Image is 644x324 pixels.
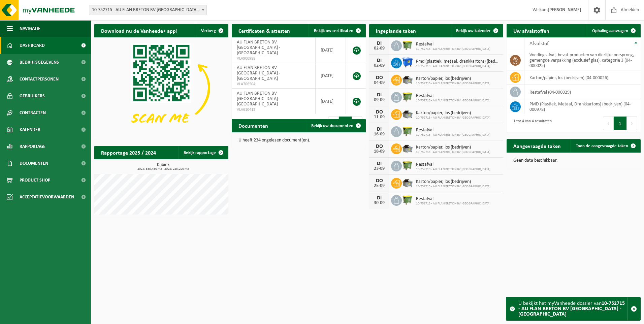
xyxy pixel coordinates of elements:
[518,301,625,317] strong: 10-752715 - AU FLAN BRETON BV [GEOGRAPHIC_DATA] - [GEOGRAPHIC_DATA]
[529,41,549,46] span: Afvalstof
[373,92,386,98] div: DI
[416,116,490,120] span: 10-752715 - AU FLAN BRETON BV [GEOGRAPHIC_DATA]
[316,37,346,63] td: [DATE]
[20,155,48,172] span: Documenten
[416,99,490,103] span: 10-752715 - AU FLAN BRETON BV [GEOGRAPHIC_DATA]
[20,172,50,189] span: Product Shop
[416,47,490,51] span: 10-752715 - AU FLAN BRETON BV [GEOGRAPHIC_DATA]
[416,185,490,189] span: 10-752715 - AU FLAN BRETON BV [GEOGRAPHIC_DATA]
[524,70,641,85] td: karton/papier, los (bedrijven) (04-000026)
[513,158,634,163] p: Geen data beschikbaar.
[373,127,386,132] div: DI
[237,82,310,87] span: VLA706504
[627,117,637,130] button: Next
[94,37,228,138] img: Download de VHEPlus App
[20,189,74,205] span: Acceptatievoorwaarden
[416,59,500,64] span: Pmd (plastiek, metaal, drankkartons) (bedrijven)
[524,50,641,70] td: voedingsafval, bevat producten van dierlijke oorsprong, gemengde verpakking (exclusief glas), cat...
[373,132,386,137] div: 16-09
[416,162,490,167] span: Restafval
[373,115,386,120] div: 11-09
[201,29,216,33] span: Verberg
[309,24,365,37] a: Bekijk uw certificaten
[451,24,503,37] a: Bekijk uw kalender
[237,56,310,61] span: VLA900988
[402,142,413,154] img: WB-5000-GAL-GY-01
[402,177,413,188] img: WB-5000-GAL-GY-01
[373,195,386,201] div: DI
[456,29,491,33] span: Bekijk uw kalender
[373,41,386,46] div: DI
[402,108,413,120] img: WB-5000-GAL-GY-01
[20,121,40,138] span: Kalender
[373,201,386,205] div: 30-09
[373,75,386,80] div: DO
[416,128,490,133] span: Restafval
[98,163,228,171] h3: Kubiek
[416,110,490,116] span: Karton/papier, los (bedrijven)
[592,29,628,33] span: Ophaling aanvragen
[416,179,490,185] span: Karton/papier, los (bedrijven)
[416,64,500,68] span: 10-752715 - AU FLAN BRETON BV [GEOGRAPHIC_DATA]
[20,20,40,37] span: Navigatie
[373,63,386,68] div: 02-09
[373,178,386,184] div: DO
[196,24,228,37] button: Verberg
[237,91,280,107] span: AU FLAN BRETON BV [GEOGRAPHIC_DATA] - [GEOGRAPHIC_DATA]
[416,145,490,150] span: Karton/papier, los (bedrijven)
[316,63,346,89] td: [DATE]
[373,161,386,166] div: DI
[402,194,413,205] img: WB-1100-HPE-GN-50
[507,24,556,37] h2: Uw afvalstoffen
[373,58,386,63] div: DI
[507,139,568,152] h2: Aangevraagde taken
[98,167,228,171] span: 2024: 635,460 m3 - 2025: 285,200 m3
[237,65,280,81] span: AU FLAN BRETON BV [GEOGRAPHIC_DATA] - [GEOGRAPHIC_DATA]
[402,91,413,102] img: WB-1100-HPE-GN-50
[614,117,627,130] button: 1
[94,24,184,37] h2: Download nu de Vanheede+ app!
[20,88,45,104] span: Gebruikers
[94,146,163,159] h2: Rapportage 2025 / 2024
[238,138,359,143] p: U heeft 234 ongelezen document(en).
[510,116,552,131] div: 1 tot 4 van 4 resultaten
[416,202,490,206] span: 10-752715 - AU FLAN BRETON BV [GEOGRAPHIC_DATA]
[237,40,280,56] span: AU FLAN BRETON BV [GEOGRAPHIC_DATA] - [GEOGRAPHIC_DATA]
[178,146,228,159] a: Bekijk rapportage
[603,117,614,130] button: Previous
[369,24,423,37] h2: Ingeplande taken
[571,139,640,153] a: Toon de aangevraagde taken
[402,160,413,171] img: WB-1100-HPE-GN-50
[373,46,386,51] div: 02-09
[20,104,46,121] span: Contracten
[518,297,627,320] div: U bekijkt het myVanheede dossier van
[232,24,297,37] h2: Certificaten & attesten
[524,99,641,114] td: PMD (Plastiek, Metaal, Drankkartons) (bedrijven) (04-000978)
[20,37,45,54] span: Dashboard
[524,85,641,99] td: restafval (04-000029)
[416,150,490,154] span: 10-752715 - AU FLAN BRETON BV [GEOGRAPHIC_DATA]
[316,89,346,114] td: [DATE]
[373,98,386,102] div: 09-09
[548,7,581,12] strong: [PERSON_NAME]
[314,29,353,33] span: Bekijk uw certificaten
[416,167,490,171] span: 10-752715 - AU FLAN BRETON BV [GEOGRAPHIC_DATA]
[576,144,628,148] span: Toon de aangevraagde taken
[89,5,207,15] span: 10-752715 - AU FLAN BRETON BV DUISBURG - DUISBURG
[232,119,275,132] h2: Documenten
[402,57,413,68] img: WB-1100-HPE-BE-01
[237,107,310,112] span: VLA610413
[373,109,386,115] div: DO
[416,133,490,137] span: 10-752715 - AU FLAN BRETON BV [GEOGRAPHIC_DATA]
[373,80,386,85] div: 04-09
[306,119,365,132] a: Bekijk uw documenten
[20,138,45,155] span: Rapportage
[416,76,490,82] span: Karton/papier, los (bedrijven)
[373,166,386,171] div: 23-09
[373,149,386,154] div: 18-09
[416,82,490,86] span: 10-752715 - AU FLAN BRETON BV [GEOGRAPHIC_DATA]
[416,93,490,99] span: Restafval
[416,196,490,202] span: Restafval
[402,39,413,51] img: WB-1100-HPE-GN-50
[373,144,386,149] div: DO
